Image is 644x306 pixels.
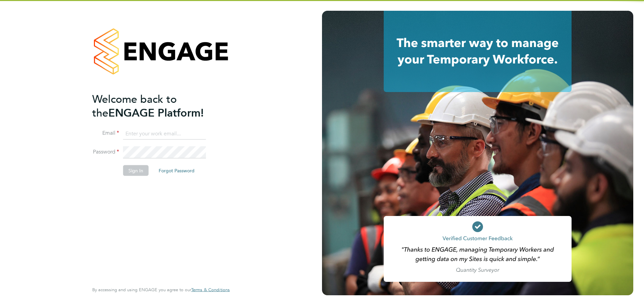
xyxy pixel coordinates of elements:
label: Email [92,130,119,137]
h2: ENGAGE Platform! [92,92,223,120]
label: Password [92,148,119,156]
button: Sign In [123,165,149,176]
input: Enter your work email... [123,128,206,140]
span: By accessing and using ENGAGE you agree to our [92,287,230,293]
button: Forgot Password [153,165,200,176]
a: Terms & Conditions [191,287,230,293]
span: Welcome back to the [92,92,177,119]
